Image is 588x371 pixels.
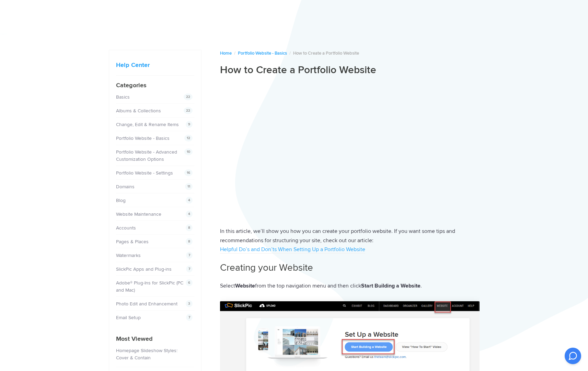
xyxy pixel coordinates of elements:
[238,50,287,56] a: Portfolio Website - Basics
[116,239,149,245] a: Pages & Places
[116,348,177,361] a: Homepage Slideshow Styles: Cover & Contain
[186,211,193,217] span: 4
[184,93,193,100] span: 22
[186,300,193,307] span: 3
[184,135,193,142] span: 12
[220,261,480,274] h2: Creating your Website
[184,169,193,176] span: 16
[116,266,172,272] a: SlickPic Apps and Plug-ins
[116,170,173,176] a: Portfolio Website - Settings
[116,61,150,69] a: Help Center
[116,94,130,100] a: Basics
[186,279,193,286] span: 6
[186,197,193,204] span: 4
[361,282,420,289] strong: Start Building a Website
[116,122,179,127] a: Change, Edit & Rename Items
[116,108,161,114] a: Albums & Collections
[235,282,255,289] strong: Website
[220,82,480,217] iframe: 43 How To Create a Portfolio Website
[116,252,141,258] a: Watermarks
[116,280,183,293] a: Adobe® Plug-Ins for SlickPic (PC and Mac)
[293,50,359,56] span: How to Create a Portfolio Website
[185,183,193,190] span: 11
[184,148,193,155] span: 10
[186,238,193,245] span: 8
[186,224,193,231] span: 8
[234,50,235,56] span: /
[220,281,480,291] p: Select from the top navigation menu and then click .
[116,334,194,344] h4: Most Viewed
[184,107,193,114] span: 22
[186,314,193,321] span: 7
[116,184,135,190] a: Domains
[116,198,126,203] a: Blog
[116,301,177,307] a: Photo Edit and Enhancement
[116,135,170,141] a: Portfolio Website - Basics
[116,211,161,217] a: Website Maintenance
[116,81,194,90] h4: Categories
[186,121,193,128] span: 9
[186,252,193,259] span: 7
[220,227,480,254] p: In this article, we’ll show you how you can create your portfolio website. If you want some tips ...
[220,64,480,77] h1: How to Create a Portfolio Website
[116,149,177,162] a: Portfolio Website - Advanced Customization Options
[116,225,136,231] a: Accounts
[289,50,291,56] span: /
[186,266,193,272] span: 7
[220,50,232,56] a: Home
[116,315,141,321] a: Email Setup
[220,246,365,254] a: Helpful Do’s and Don’ts When Setting Up a Portfolio Website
